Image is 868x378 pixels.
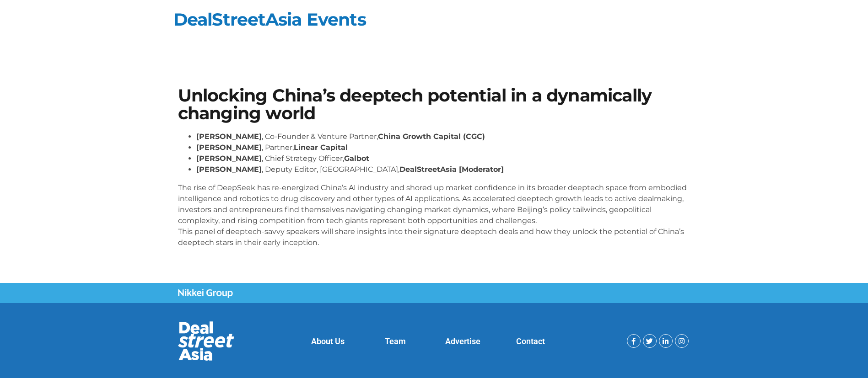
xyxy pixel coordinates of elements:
[178,289,233,298] img: Nikkei Group
[196,164,690,175] li: , Deputy Editor, [GEOGRAPHIC_DATA],
[178,182,690,248] p: The rise of DeepSeek has re-energized China’s AI industry and shored up market confidence in its ...
[196,143,262,152] strong: [PERSON_NAME]
[196,131,690,142] li: , Co-Founder & Venture Partner,
[196,132,262,141] strong: [PERSON_NAME]
[196,153,690,164] li: , Chief Strategy Officer,
[344,154,369,163] strong: Galbot
[445,336,480,346] a: Advertise
[385,336,406,346] a: Team
[173,9,366,30] a: DealStreetAsia Events
[399,165,504,174] strong: DealStreetAsia [Moderator]
[516,336,545,346] a: Contact
[311,336,345,346] a: About Us
[196,165,262,174] strong: [PERSON_NAME]
[196,154,262,163] strong: [PERSON_NAME]
[196,142,690,153] li: , Partner,
[294,143,348,152] strong: Linear Capital
[378,132,485,141] strong: China Growth Capital (CGC)
[178,87,690,122] h1: Unlocking China’s deeptech potential in a dynamically changing world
